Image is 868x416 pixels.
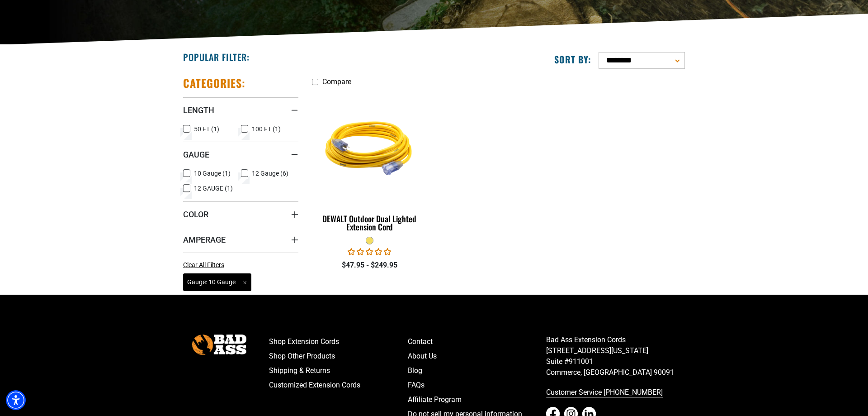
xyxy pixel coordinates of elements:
a: Customized Extension Cords [269,378,408,392]
span: Compare [322,77,351,86]
span: 100 FT (1) [252,126,281,132]
span: 12 GAUGE (1) [194,185,233,191]
a: Clear All Filters [183,260,228,270]
a: Shop Other Products [269,349,408,363]
span: Gauge: 10 Gauge [183,273,251,291]
span: 0.00 stars [348,248,391,256]
summary: Amperage [183,227,298,252]
span: 10 Gauge (1) [194,170,231,177]
span: Gauge [183,149,209,160]
span: Amperage [183,234,226,245]
a: DEWALT Outdoor Dual Lighted Extension Cord DEWALT Outdoor Dual Lighted Extension Cord [312,91,427,236]
a: call 833-674-1699 [546,385,685,400]
span: Color [183,209,208,220]
span: Clear All Filters [183,261,224,268]
a: Blog [408,363,547,378]
a: Affiliate Program [408,392,547,407]
img: Bad Ass Extension Cords [192,335,246,355]
summary: Length [183,97,298,123]
p: Bad Ass Extension Cords [STREET_ADDRESS][US_STATE] Suite #911001 Commerce, [GEOGRAPHIC_DATA] 90091 [546,335,685,378]
h2: Popular Filter: [183,51,250,63]
span: 12 Gauge (6) [252,170,288,177]
div: Accessibility Menu [6,390,26,410]
span: 50 FT (1) [194,126,219,132]
div: $47.95 - $249.95 [312,260,427,271]
a: FAQs [408,378,547,392]
label: Sort by: [554,53,591,65]
img: DEWALT Outdoor Dual Lighted Extension Cord [313,95,427,199]
a: About Us [408,349,547,363]
a: Shop Extension Cords [269,335,408,349]
a: Shipping & Returns [269,363,408,378]
a: Contact [408,335,547,349]
summary: Gauge [183,142,298,167]
a: Gauge: 10 Gauge [183,277,251,286]
div: DEWALT Outdoor Dual Lighted Extension Cord [312,215,427,231]
span: Length [183,105,214,115]
summary: Color [183,201,298,227]
h2: Categories: [183,76,245,90]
